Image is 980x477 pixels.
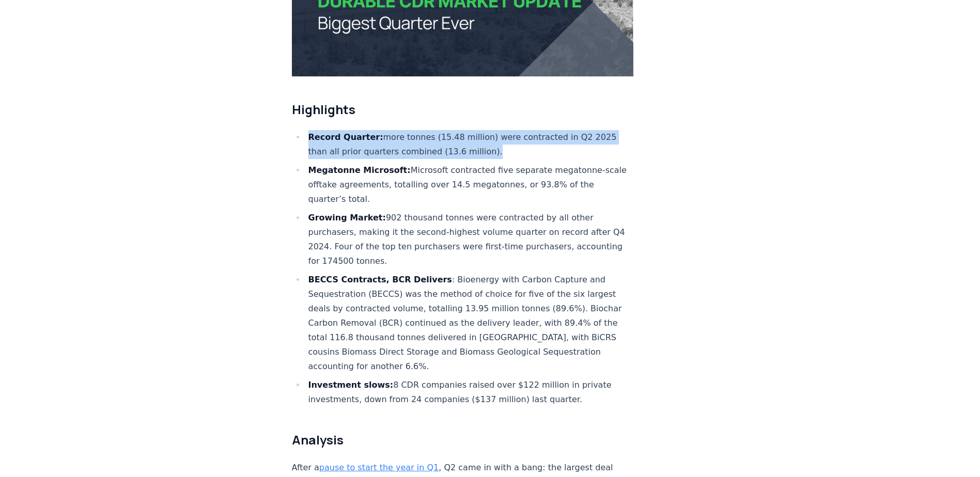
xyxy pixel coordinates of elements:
[305,378,634,407] li: 8 CDR companies raised over $122 million in private investments, down from 24 companies ($137 mil...
[292,101,634,118] h2: Highlights
[308,132,383,142] strong: Record Quarter:
[292,432,634,448] h2: Analysis
[308,213,386,222] strong: Growing Market:
[305,130,634,159] li: more tonnes (15.48 million) were contracted in Q2 2025 than all prior quarters combined (13.6 mil...
[308,275,452,284] strong: BECCS Contracts, BCR Delivers
[305,211,634,268] li: 902 thousand tonnes were contracted by all other purchasers, making it the second-highest volume ...
[308,165,411,175] strong: Megatonne Microsoft:
[308,380,394,390] strong: Investment slows:
[305,163,634,206] li: Microsoft contracted five separate megatonne-scale offtake agreements, totalling over 14.5 megato...
[305,273,634,374] li: : Bioenergy with Carbon Capture and Sequestration (BECCS) was the method of choice for five of th...
[319,463,439,472] a: pause to start the year in Q1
